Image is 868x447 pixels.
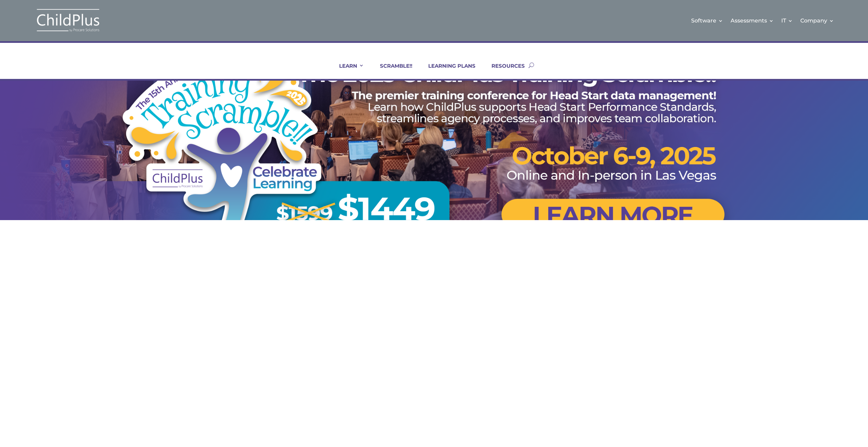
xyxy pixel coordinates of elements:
[800,7,834,34] a: Company
[371,63,412,79] a: SCRAMBLE!!
[483,63,525,79] a: RESOURCES
[420,63,475,79] a: LEARNING PLANS
[781,7,793,34] a: IT
[731,7,774,34] a: Assessments
[691,7,723,34] a: Software
[331,63,364,79] a: LEARN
